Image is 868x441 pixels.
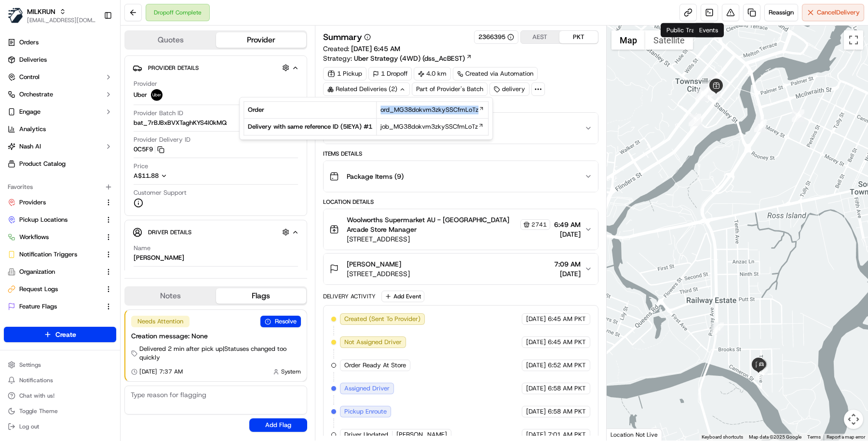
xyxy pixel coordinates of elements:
div: 14 [711,322,724,335]
span: Toggle Theme [19,407,58,415]
img: uber-new-logo.jpeg [151,89,163,101]
span: Provider [134,80,157,88]
button: Start new chat [164,94,176,106]
span: Created: [323,44,400,53]
button: 2366395 [478,33,514,41]
img: Zach Benton [10,166,25,181]
button: Woolworths Supermarket AU - [GEOGRAPHIC_DATA] Arcade Store Manager2741[STREET_ADDRESS]6:49 AM[DATE] [324,209,598,250]
a: Orders [4,35,116,50]
span: Knowledge Base [19,215,74,225]
button: Control [4,69,116,85]
span: Provider Delivery ID [134,135,190,144]
div: 15 [755,367,768,380]
div: 4.0 km [414,67,451,80]
span: Product Catalog [19,160,66,168]
span: Organization [19,267,55,276]
span: Control [19,73,40,81]
span: 6:45 AM PKT [548,315,586,323]
td: Delivery with same reference ID ( 5IEYA ) # 1 [244,119,377,135]
span: [PERSON_NAME] [30,175,78,183]
button: Show satellite imagery [645,30,693,50]
img: MILKRUN [8,8,23,23]
button: 0C5F9 [134,145,164,154]
span: Uber Strategy (4WD) (dss_AcBEST) [354,53,465,63]
h3: Summary [323,33,362,41]
span: Uber [134,91,147,99]
div: Start new chat [43,92,158,101]
span: [DATE] [526,361,546,370]
span: Price [134,162,148,171]
span: job_MG38dokvm3zkySSCfmLoTz [380,122,478,131]
span: [DATE] [85,175,105,183]
span: Created (Sent To Provider) [344,315,420,323]
span: Pickup Locations [19,215,68,224]
a: Terms (opens in new tab) [807,434,821,440]
span: [DATE] 7:37 AM [139,368,183,375]
span: Nash AI [19,142,41,151]
span: Driver Updated [344,430,388,439]
div: 8 [695,89,708,101]
span: Assigned Driver [344,384,390,393]
span: 6:52 AM PKT [548,361,586,370]
button: Orchestrate [4,87,116,102]
div: Past conversations [10,125,65,133]
img: 1736555255976-a54dd68f-1ca7-489b-9aae-adbdc363a1c4 [10,92,27,109]
button: CancelDelivery [802,4,864,21]
button: Map camera controls [844,410,863,429]
a: Organization [8,267,101,276]
div: Public Tracking [661,23,716,38]
span: 6:58 AM PKT [548,384,586,393]
div: Creation message: None [131,331,301,341]
span: Driver Details [148,228,191,236]
div: 7 [689,114,701,126]
a: Workflows [8,233,101,241]
a: job_MG38dokvm3zkySSCfmLoTz [380,122,484,131]
button: Add Event [381,291,424,302]
span: 6:58 AM PKT [548,407,586,416]
div: Items Details [323,150,598,158]
span: Workflows [19,233,49,241]
button: Engage [4,104,116,120]
a: Uber Strategy (4WD) (dss_AcBEST) [354,53,472,63]
img: Google [609,428,641,441]
div: 11 [703,82,715,95]
button: Toggle Theme [4,404,116,418]
div: 📗 [10,216,17,224]
span: Pickup Enroute [344,407,387,416]
button: [EMAIL_ADDRESS][DOMAIN_NAME] [27,16,96,24]
span: [DATE] [85,149,105,157]
img: Nash [10,9,29,28]
span: Create [55,330,76,339]
div: delivery [489,82,529,96]
div: 12 [754,120,767,132]
span: Delivered 2 min after pick up | Statuses changed too quickly [139,345,301,362]
span: Customer Support [134,188,187,197]
span: Providers [19,198,46,207]
button: Toggle fullscreen view [844,30,863,50]
div: [PERSON_NAME] [134,254,184,262]
a: Notification Triggers [8,250,101,259]
div: 9 [708,74,720,86]
a: Powered byPylon [68,238,117,246]
span: Woolworths Supermarket AU - [GEOGRAPHIC_DATA] Arcade Store Manager [347,215,518,234]
span: [DATE] 6:45 AM [351,44,400,53]
a: Feature Flags [8,302,101,311]
span: Provider Details [148,64,199,72]
span: [DATE] [554,269,581,279]
span: Orchestrate [19,90,53,99]
a: Product Catalog [4,156,116,172]
a: Providers [8,198,101,207]
span: bat_7rBJBxBVXTaghKYS4I0kMQ [134,119,227,127]
span: [PERSON_NAME] [396,430,447,439]
span: [DATE] [526,407,546,416]
span: Deliveries [19,55,47,64]
button: Notifications [4,374,116,387]
a: Analytics [4,121,116,137]
span: 7:09 AM [554,259,581,269]
span: Orders [19,38,39,47]
button: Nash AI [4,139,116,154]
span: [PERSON_NAME] [30,149,78,157]
div: Location Not Live [607,428,662,441]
